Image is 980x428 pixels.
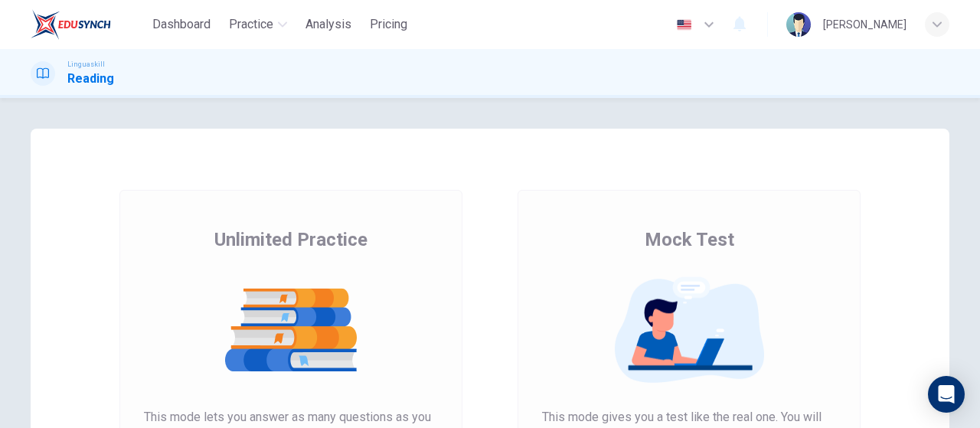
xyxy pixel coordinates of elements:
[645,227,734,252] span: Mock Test
[675,19,694,31] img: en
[67,70,114,88] h1: Reading
[229,15,273,34] span: Practice
[214,227,367,252] span: Unlimited Practice
[146,11,217,38] button: Dashboard
[305,15,351,34] span: Analysis
[823,15,906,34] div: [PERSON_NAME]
[299,11,358,38] button: Analysis
[370,15,407,34] span: Pricing
[364,11,413,38] button: Pricing
[786,12,811,37] img: Profile picture
[928,376,965,413] div: Open Intercom Messenger
[31,9,111,40] img: EduSynch logo
[67,59,105,70] span: Linguaskill
[152,15,211,34] span: Dashboard
[31,9,146,40] a: EduSynch logo
[223,11,293,38] button: Practice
